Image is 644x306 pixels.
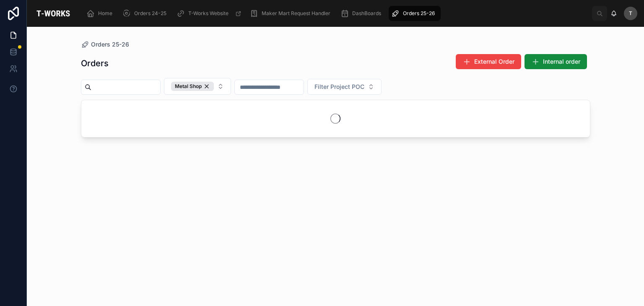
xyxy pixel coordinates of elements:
button: Unselect METAL_SHOP [171,82,214,91]
h1: Orders [81,57,109,69]
span: Orders 25-26 [91,40,129,49]
div: scrollable content [80,4,592,23]
button: Select Button [307,79,382,95]
a: T-Works Website [174,6,246,21]
div: Metal Shop [171,82,214,91]
span: DashBoards [352,10,381,17]
a: Home [84,6,118,21]
a: DashBoards [338,6,387,21]
button: External Order [456,54,521,69]
span: Filter Project POC [314,83,364,91]
button: Internal order [525,54,587,69]
span: T [629,10,632,17]
span: T-Works Website [188,10,229,17]
a: Orders 25-26 [81,40,129,49]
span: Orders 24-25 [134,10,166,17]
span: Maker Mart Request Handler [262,10,330,17]
a: Orders 25-26 [389,6,441,21]
span: Orders 25-26 [403,10,435,17]
img: App logo [34,7,73,20]
button: Select Button [164,78,231,95]
span: Internal order [543,57,580,66]
a: Orders 24-25 [120,6,172,21]
span: External Order [474,57,514,66]
span: Home [98,10,112,17]
a: Maker Mart Request Handler [247,6,336,21]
